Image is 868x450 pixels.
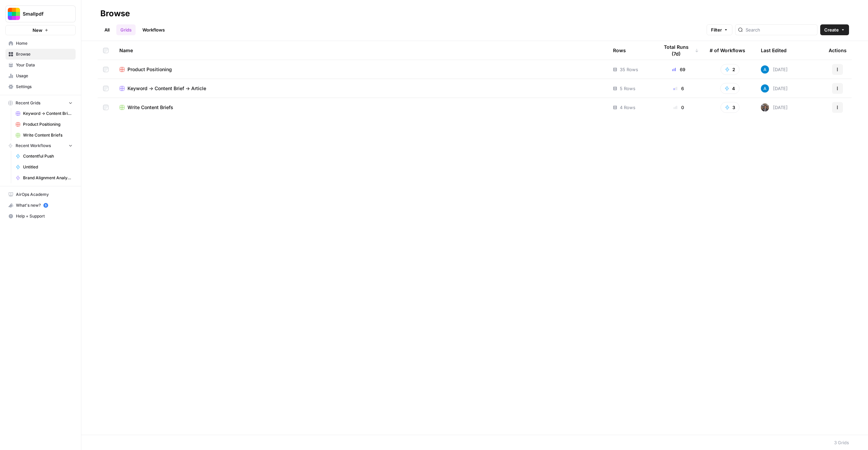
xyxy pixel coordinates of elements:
[613,41,626,60] div: Rows
[23,121,73,127] span: Product Positioning
[721,102,739,113] button: 3
[829,41,847,60] div: Actions
[127,104,173,111] span: Write Content Briefs
[43,203,48,208] a: 5
[23,132,73,138] span: Write Content Briefs
[5,60,76,70] a: Your Data
[127,66,172,73] span: Product Positioning
[720,83,739,94] button: 4
[659,66,699,73] div: 69
[5,141,76,151] button: Recent Workflows
[711,26,722,33] span: Filter
[721,64,739,75] button: 2
[16,62,73,68] span: Your Data
[23,11,64,17] span: Smallpdf
[13,162,76,172] a: Untitled
[761,84,788,93] div: [DATE]
[13,119,76,130] a: Product Positioning
[23,153,73,159] span: Contentful Push
[13,151,76,162] a: Contentful Push
[16,40,73,46] span: Home
[16,213,73,219] span: Help + Support
[824,26,839,33] span: Create
[13,130,76,141] a: Write Content Briefs
[5,81,76,92] a: Settings
[820,24,849,35] button: Create
[138,24,169,35] a: Workflows
[16,100,40,106] span: Recent Grids
[761,84,769,93] img: o3cqybgnmipr355j8nz4zpq1mc6x
[13,172,76,183] a: Brand Alignment Analyzer
[5,70,76,81] a: Usage
[5,98,76,108] button: Recent Grids
[45,204,46,207] text: 5
[5,25,76,35] button: New
[761,65,769,74] img: o3cqybgnmipr355j8nz4zpq1mc6x
[23,175,73,181] span: Brand Alignment Analyzer
[119,66,602,73] a: Product Positioning
[13,108,76,119] a: Keyword -> Content Brief -> Article
[16,191,73,198] span: AirOps Academy
[710,41,745,60] div: # of Workflows
[761,103,769,111] img: yxnc04dkqktdkzli2cw8vvjrdmdz
[16,143,51,149] span: Recent Workflows
[23,164,73,170] span: Untitled
[5,38,76,49] a: Home
[119,41,602,60] div: Name
[100,8,130,19] div: Browse
[659,41,699,60] div: Total Runs (7d)
[23,110,73,117] span: Keyword -> Content Brief -> Article
[761,41,787,60] div: Last Edited
[100,24,114,35] a: All
[761,103,788,111] div: [DATE]
[620,85,635,92] span: 5 Rows
[620,104,635,111] span: 4 Rows
[16,51,73,57] span: Browse
[6,200,75,210] div: What's new?
[16,84,73,90] span: Settings
[659,85,699,92] div: 6
[127,85,206,92] span: Keyword -> Content Brief -> Article
[33,27,42,34] span: New
[119,104,602,111] a: Write Content Briefs
[5,49,76,60] a: Browse
[16,73,73,79] span: Usage
[620,66,638,73] span: 35 Rows
[5,5,76,22] button: Workspace: Smallpdf
[659,104,699,111] div: 0
[5,189,76,200] a: AirOps Academy
[761,65,788,74] div: [DATE]
[5,211,76,222] button: Help + Support
[8,8,20,20] img: Smallpdf Logo
[834,439,849,446] div: 3 Grids
[5,200,76,211] button: What's new? 5
[119,85,602,92] a: Keyword -> Content Brief -> Article
[746,26,814,33] input: Search
[116,24,136,35] a: Grids
[707,24,732,35] button: Filter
